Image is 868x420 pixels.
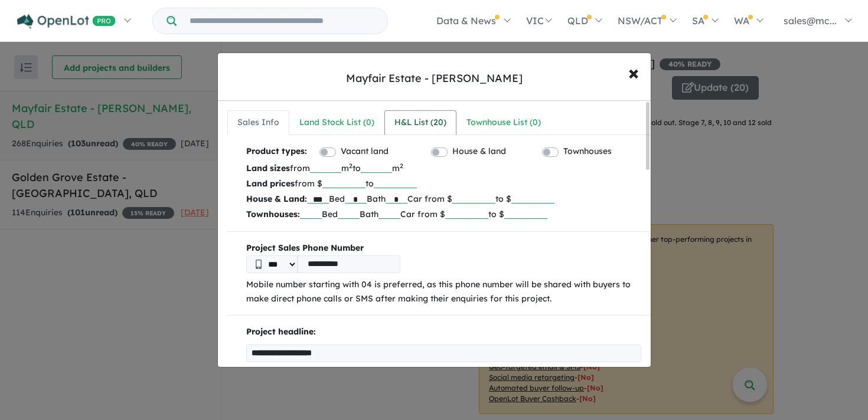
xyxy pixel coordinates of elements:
b: Project Sales Phone Number [246,241,641,255]
label: House & land [452,145,506,159]
div: Land Stock List ( 0 ) [299,116,374,130]
img: Phone icon [256,260,262,269]
b: Land prices [246,178,295,189]
div: Mayfair Estate - [PERSON_NAME] [346,71,523,86]
sup: 2 [400,162,403,170]
img: Openlot PRO Logo White [17,14,116,29]
input: Try estate name, suburb, builder or developer [179,8,385,34]
div: H&L List ( 20 ) [394,116,446,130]
b: Land sizes [246,163,290,173]
label: Vacant land [341,145,389,159]
p: Project headline: [246,325,641,339]
label: Townhouses [563,145,612,159]
p: from $ to [246,176,641,191]
p: Mobile number starting with 04 is preferred, as this phone number will be shared with buyers to m... [246,278,641,306]
span: × [628,60,639,85]
b: Townhouses: [246,209,300,219]
div: Townhouse List ( 0 ) [466,116,541,130]
sup: 2 [349,162,353,170]
p: from m to m [246,160,641,176]
span: sales@mc... [784,15,837,27]
b: Product types: [246,145,307,160]
p: Bed Bath Car from $ to $ [246,206,641,222]
div: Sales Info [237,116,279,130]
p: Bed Bath Car from $ to $ [246,191,641,206]
b: House & Land: [246,193,307,204]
